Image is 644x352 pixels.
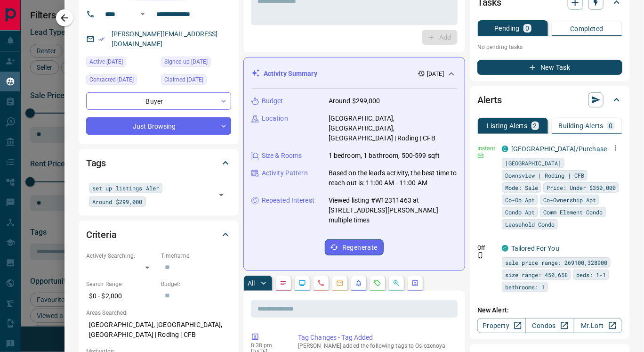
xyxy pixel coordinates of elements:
[86,223,231,246] div: Criteria
[505,282,545,292] span: bathrooms: 1
[502,245,508,252] div: condos.ca
[374,279,381,287] svg: Requests
[505,171,584,180] span: Downsview | Roding | CFB
[317,279,325,287] svg: Calls
[505,158,561,168] span: [GEOGRAPHIC_DATA]
[411,279,419,287] svg: Agent Actions
[298,279,306,287] svg: Lead Browsing Activity
[477,144,496,153] p: Instant
[336,279,344,287] svg: Emails
[477,92,502,107] h2: Alerts
[262,151,302,161] p: Size & Rooms
[477,252,484,259] svg: Push Notification Only
[505,195,535,205] span: Co-Op Apt
[329,196,457,225] p: Viewed listing #W12311463 at [STREET_ADDRESS][PERSON_NAME] multiple times
[325,239,384,255] button: Regenerate
[494,25,520,32] p: Pending
[511,245,559,252] a: Tailored For You
[86,317,231,343] p: [GEOGRAPHIC_DATA], [GEOGRAPHIC_DATA], [GEOGRAPHIC_DATA] | Roding | CFB
[547,183,616,192] span: Price: Under $350,000
[329,96,380,106] p: Around $299,000
[298,333,454,343] p: Tag Changes - Tag Added
[576,270,606,279] span: beds: 1-1
[505,220,555,229] span: Leasehold Condo
[298,343,454,349] p: [PERSON_NAME] added the following tags to Osiozenoya
[164,75,203,84] span: Claimed [DATE]
[98,36,105,42] svg: Email Verified
[161,280,231,288] p: Budget:
[112,30,218,48] a: [PERSON_NAME][EMAIL_ADDRESS][DOMAIN_NAME]
[477,318,526,333] a: Property
[262,114,288,123] p: Location
[164,57,208,66] span: Signed up [DATE]
[525,318,574,333] a: Condos
[393,279,400,287] svg: Opportunities
[86,288,156,304] p: $0 - $2,000
[262,196,314,205] p: Repeated Interest
[487,123,528,129] p: Listing Alerts
[543,195,596,205] span: Co-Ownership Apt
[137,8,148,20] button: Open
[86,74,156,88] div: Wed Aug 27 2025
[533,123,537,129] p: 2
[86,227,117,242] h2: Criteria
[215,188,228,202] button: Open
[329,168,457,188] p: Based on the lead's activity, the best time to reach out is: 11:00 AM - 11:00 AM
[559,123,604,129] p: Building Alerts
[574,318,622,333] a: Mr.Loft
[511,145,607,153] a: [GEOGRAPHIC_DATA]/Purchase
[543,207,603,217] span: Comm Element Condo
[89,57,123,66] span: Active [DATE]
[505,183,538,192] span: Mode: Sale
[86,57,156,70] div: Mon Aug 25 2025
[92,197,143,206] span: Around $299,000
[86,280,156,288] p: Search Range:
[477,305,622,315] p: New Alert:
[477,40,622,54] p: No pending tasks
[86,309,231,317] p: Areas Searched:
[248,280,255,287] p: All
[609,123,613,129] p: 0
[92,183,159,193] span: set up listings Aler
[477,244,496,252] p: Off
[570,25,604,32] p: Completed
[262,168,308,178] p: Activity Pattern
[505,258,607,267] span: sale price range: 269100,328900
[161,74,231,88] div: Wed Aug 27 2025
[525,25,529,32] p: 0
[477,89,622,111] div: Alerts
[262,96,283,106] p: Budget
[86,156,106,171] h2: Tags
[161,252,231,260] p: Timeframe:
[86,152,231,174] div: Tags
[251,65,457,82] div: Activity Summary[DATE]
[427,70,444,78] p: [DATE]
[502,146,508,152] div: condos.ca
[329,151,440,161] p: 1 bedroom, 1 bathroom, 500-599 sqft
[355,279,362,287] svg: Listing Alerts
[86,117,231,135] div: Just Browsing
[280,279,287,287] svg: Notes
[329,114,457,143] p: [GEOGRAPHIC_DATA], [GEOGRAPHIC_DATA], [GEOGRAPHIC_DATA] | Roding | CFB
[251,342,284,349] p: 8:38 pm
[161,57,231,70] div: Sat Apr 13 2024
[477,60,622,75] button: New Task
[86,92,231,110] div: Buyer
[89,75,134,84] span: Contacted [DATE]
[264,69,317,79] p: Activity Summary
[505,207,535,217] span: Condo Apt
[477,153,484,159] svg: Email
[86,252,156,260] p: Actively Searching:
[505,270,568,279] span: size range: 450,658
